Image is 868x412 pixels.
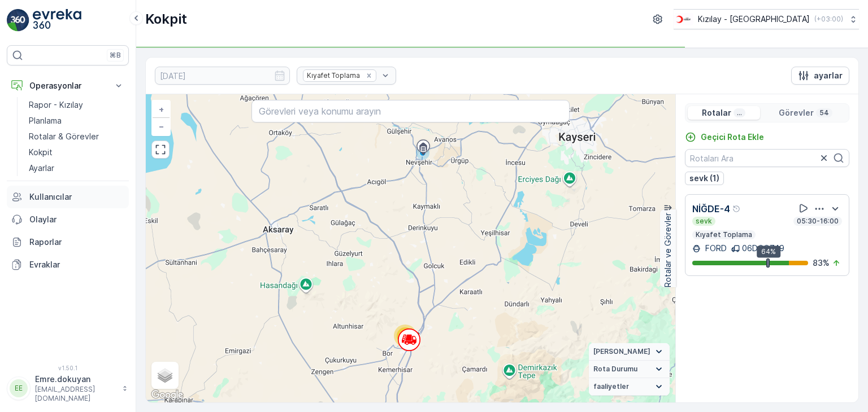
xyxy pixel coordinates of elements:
[7,374,129,403] button: EEEmre.dokuyan[EMAIL_ADDRESS][DOMAIN_NAME]
[757,246,780,258] div: 64%
[29,191,124,203] p: Kullanıcılar
[24,97,129,113] a: Rapor - Kızılay
[674,13,693,25] img: k%C4%B1z%C4%B1lay_D5CCths_t1JZB0k.png
[685,172,724,185] button: sevk (1)
[29,147,53,158] p: Kokpit
[159,121,164,131] span: −
[24,144,129,160] a: Kokpit
[796,217,840,226] p: 05:30-16:00
[732,204,741,213] div: Yardım Araç İkonu
[10,379,28,397] div: EE
[24,160,129,176] a: Ayarlar
[24,113,129,129] a: Planlama
[814,15,843,24] p: ( +03:00 )
[153,363,177,388] a: Layers
[7,74,129,97] button: Operasyonlar
[7,186,129,208] a: Kullanıcılar
[7,253,129,276] a: Evraklar
[29,131,99,142] p: Rotalar & Görevler
[7,9,29,32] img: logo
[589,343,670,361] summary: [PERSON_NAME]
[593,365,637,374] span: Rota Durumu
[698,14,810,25] p: Kızılay - [GEOGRAPHIC_DATA]
[695,230,753,239] p: Kıyafet Toplama
[685,132,764,143] a: Geçici Rota Ekle
[35,385,116,403] p: [EMAIL_ADDRESS][DOMAIN_NAME]
[742,243,784,254] p: 06DCG749
[153,118,170,135] a: Uzaklaştır
[29,236,124,248] p: Raporlar
[814,70,843,81] p: ayarlar
[674,9,859,29] button: Kızılay - [GEOGRAPHIC_DATA](+03:00)
[29,99,83,111] p: Rapor - Kızılay
[589,378,670,396] summary: faaliyetler
[159,104,164,114] span: +
[7,231,129,253] a: Raporlar
[155,67,290,85] input: dd/mm/yyyy
[29,259,124,270] p: Evraklar
[589,361,670,378] summary: Rota Durumu
[394,325,416,347] div: 54
[689,173,719,184] p: sevk (1)
[791,67,849,85] button: ayarlar
[145,10,187,28] p: Kokpit
[33,9,81,32] img: logo_light-DOdMpM7g.png
[701,132,764,143] p: Geçici Rota Ekle
[149,388,186,402] img: Google
[818,108,830,117] p: 54
[29,115,62,126] p: Planlama
[703,243,727,254] p: FORD
[685,149,849,167] input: Rotaları Ara
[29,214,124,225] p: Olaylar
[35,374,116,385] p: Emre.dokuyan
[692,202,730,216] p: NİĞDE-4
[736,108,743,117] p: ...
[813,257,830,269] p: 83 %
[7,365,129,371] span: v 1.50.1
[779,107,814,119] p: Görevler
[702,107,731,119] p: Rotalar
[110,51,121,60] p: ⌘B
[251,100,569,122] input: Görevleri veya konumu arayın
[29,80,106,91] p: Operasyonlar
[24,129,129,144] a: Rotalar & Görevler
[593,382,629,391] span: faaliyetler
[149,388,186,402] a: Bu bölgeyi Google Haritalar'da açın (yeni pencerede açılır)
[593,347,650,356] span: [PERSON_NAME]
[153,101,170,118] a: Yakınlaştır
[7,208,129,231] a: Olaylar
[695,217,713,226] p: sevk
[29,163,54,174] p: Ayarlar
[662,213,674,287] p: Rotalar ve Görevler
